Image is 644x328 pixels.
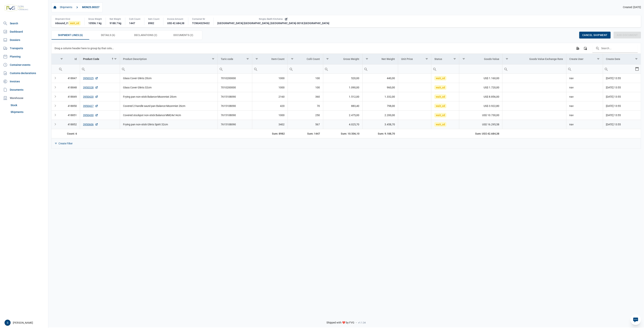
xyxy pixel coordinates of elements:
td: Column Status [431,54,459,64]
td: 360 [288,92,323,101]
div: 9188.7 kg [110,21,121,25]
span: US$ 1.160,00 [484,76,499,80]
a: 3950427 [83,104,98,108]
input: Filter cell [120,64,218,74]
td: 100 [288,83,323,92]
div: Gross Weight [88,18,102,21]
a: MON25.00327 [81,4,101,11]
div: Search box [502,64,509,74]
td: 418847 [57,74,80,83]
div: Export all data to Excel [574,45,581,52]
input: Filter cell [566,64,603,74]
td: Expand [52,120,57,129]
div: Search box [603,64,610,74]
div: Data grid toolbar [55,43,638,54]
div: Colli Count [129,18,140,21]
span: [DATE] 13:55 [606,95,621,98]
input: Filter cell [431,64,459,74]
td: Covered 2-handle sauté pan Balance Moonmist 26cm [120,101,218,110]
div: Id Count: 6 [60,132,77,136]
td: Column Create Date [603,54,641,64]
span: Ningbo Beefit Kitchenw. [259,18,283,21]
span: Show filter options for column 'Id' [60,57,63,60]
span: Show filter options for column 'Product Code' [114,57,117,60]
div: Column Chooser [582,45,589,52]
td: 7615108090 [218,92,252,101]
td: Column Taric code [218,54,252,64]
td: Filter cell [566,64,603,74]
div: Search box [566,64,573,74]
div: Unit Price [401,57,413,61]
div: Colli Count Sum: 1447 [291,132,320,136]
td: Filter cell [57,64,80,74]
input: Filter cell [459,64,502,74]
td: Filter cell [323,64,362,74]
td: Column Colli Count [288,54,323,64]
a: Stock [9,102,47,109]
td: Column Gross Weight [323,54,362,64]
td: 418851 [57,110,80,120]
td: Filter cell [362,64,398,74]
td: 3402 [252,120,288,129]
a: Container events [2,61,47,69]
div: inbound_t1 [55,21,81,25]
td: 883,40 [323,101,362,110]
div: Item Count [271,57,285,61]
span: Shipped with ❤️ by FVG [327,321,355,324]
a: Planning [2,53,47,60]
div: Net Weight Sum: 9.188,70 [365,132,395,136]
td: Filter cell [252,64,288,74]
td: 418850 [57,101,80,110]
a: Dossiers [2,36,47,44]
a: Customs declarations [2,69,47,77]
div: Search box [57,64,64,74]
td: 2.200,00 [362,110,398,120]
span: US$ 3.922,80 [484,104,499,108]
div: Search box [323,64,330,74]
td: Frying pan non-stick Balance Moonmist 20cm [120,92,218,101]
td: 440,00 [362,74,398,83]
div: Goods Value [484,57,499,61]
div: Goods Value Exchange Rate [529,57,563,61]
span: wait_cd [434,113,446,117]
td: nav [566,101,603,110]
span: Show filter options for column 'Item Count' [255,57,258,60]
input: Filter cell [363,64,398,74]
td: 3.458,70 [362,120,398,129]
span: Show filter options for column 'Goods Value' [462,57,465,60]
input: Filter cell [218,64,252,74]
td: Filter cell [120,64,218,74]
div: 1447 [129,21,140,25]
a: Transports [2,44,47,52]
input: Filter cell [252,64,288,74]
input: Filter cell [398,64,431,74]
span: Created: [DATE] [623,6,641,9]
td: Filter cell [80,64,120,74]
span: v1.1.34 [358,321,366,324]
td: 1000 [252,110,288,120]
div: Warehouse [2,94,47,102]
td: Column Create User [566,54,603,64]
input: Filter cell [502,64,566,74]
td: nav [566,110,603,120]
td: 420 [252,101,288,110]
td: 7615108090 [218,110,252,120]
a: Shipments [58,4,74,11]
td: Filter cell [603,64,641,74]
div: TCNU4329432 [192,21,210,25]
td: Frying pan non-stick Glints Spirit 32cm [120,120,218,129]
div: Gross Weight [343,57,359,61]
span: Show filter options for column 'Colli Count' [291,57,294,60]
div: Search box [363,64,369,74]
td: Column Goods Value [459,54,502,64]
div: Status [434,57,442,61]
td: 70 [288,101,323,110]
td: Glass Cover Glints 32cm [120,83,218,92]
div: S [5,320,11,326]
div: Net Weight [382,57,395,61]
span: wait_cd [434,76,446,80]
td: Filter cell [502,64,566,74]
td: 2.475,00 [323,110,362,120]
td: 418849 [57,92,80,101]
div: Cancel shipment [579,32,611,38]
